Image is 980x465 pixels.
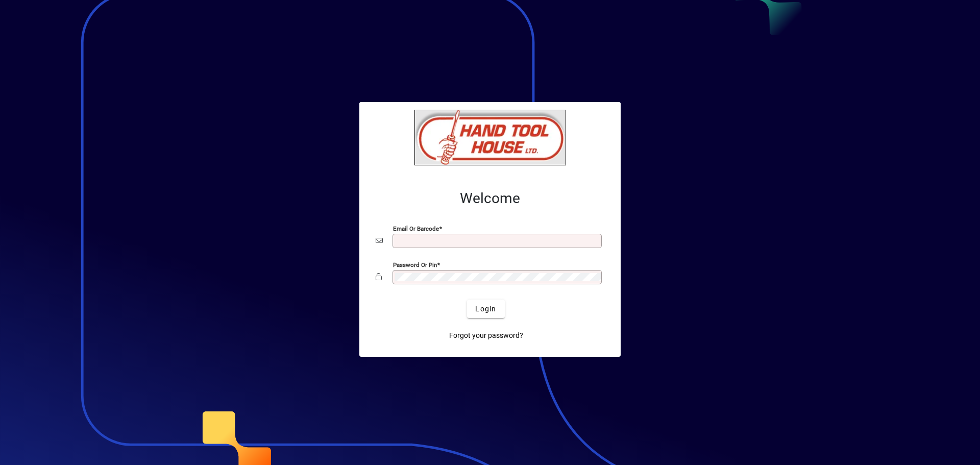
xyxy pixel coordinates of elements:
a: Forgot your password? [445,326,527,345]
span: Login [475,304,496,314]
mat-label: Password or Pin [393,261,437,268]
span: Forgot your password? [449,330,523,341]
h2: Welcome [376,190,604,207]
button: Login [467,300,504,318]
mat-label: Email or Barcode [393,225,439,232]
